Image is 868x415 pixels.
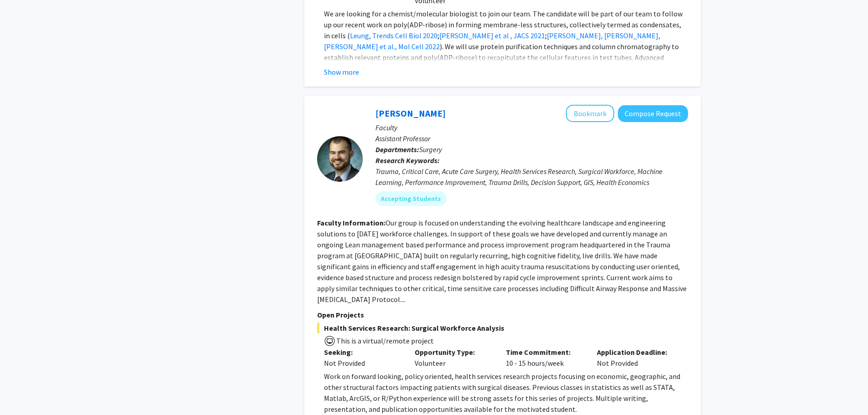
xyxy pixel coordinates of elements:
div: Not Provided [590,347,681,369]
b: Departments: [375,145,419,154]
fg-read-more: Our group is focused on understanding the evolving healthcare landscape and engineering solutions... [317,218,687,304]
div: 10 - 15 hours/week [499,347,590,369]
p: Work on forward looking, policy oriented, health services research projects focusing on economic,... [324,371,688,415]
iframe: Chat [7,374,39,408]
p: Seeking: [324,347,401,358]
p: Opportunity Type: [415,347,492,358]
button: Compose Request to Alistair Kent [618,105,688,122]
a: [PERSON_NAME] et al , JACS 2021 [439,31,545,40]
span: Surgery [419,145,442,154]
p: Faculty [375,122,688,133]
p: Open Projects [317,309,688,320]
a: [PERSON_NAME] [375,108,446,119]
mat-chip: Accepting Students [375,191,447,206]
p: Application Deadline: [597,347,674,358]
b: Research Keywords: [375,156,440,165]
button: Add Alistair Kent to Bookmarks [566,105,614,122]
b: Faculty Information: [317,218,385,227]
span: This is a virtual/remote project [335,336,434,345]
div: Not Provided [324,358,401,369]
p: We are looking for a chemist/molecular biologist to join our team. The candidate will be part of ... [324,8,688,85]
p: Assistant Professor [375,133,688,144]
div: Trauma, Critical Care, Acute Care Surgery, Health Services Research, Surgical Workforce, Machine ... [375,166,688,188]
span: Health Services Research: Surgical Workforce Analysis [317,323,688,333]
div: Volunteer [408,347,499,369]
p: Time Commitment: [506,347,583,358]
a: Leung, Trends Cell Biol 2020 [350,31,437,40]
button: Show more [324,67,359,77]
